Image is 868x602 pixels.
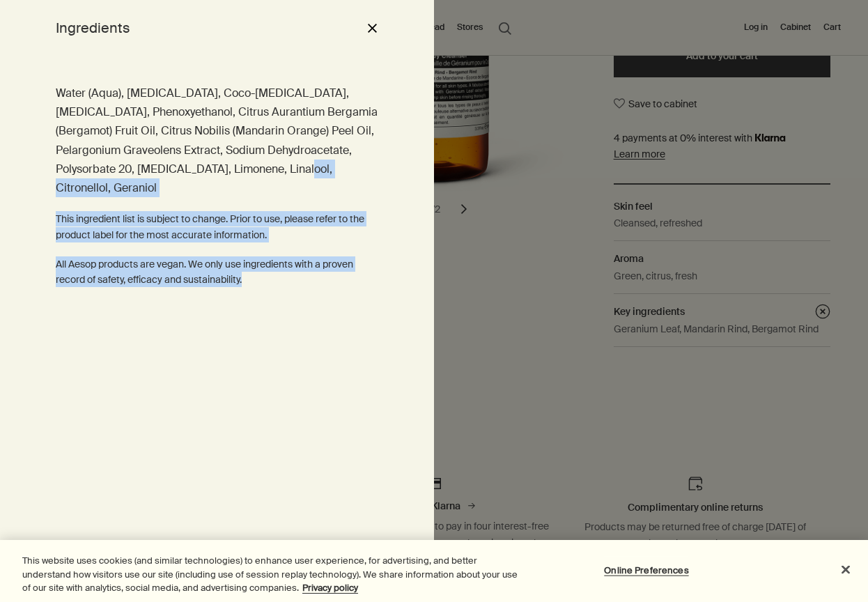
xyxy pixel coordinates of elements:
[56,84,378,197] p: Water (Aqua), [MEDICAL_DATA], Coco-[MEDICAL_DATA], [MEDICAL_DATA], Phenoxyethanol, Citrus Auranti...
[56,211,378,242] p: This ingredient list is subject to change. Prior to use, please refer to the product label for th...
[56,256,378,288] p: All Aesop products are vegan. We only use ingredients with a proven record of safety, efficacy an...
[830,554,861,585] button: Close
[603,556,690,584] button: Online Preferences, Opens the preference center dialog
[302,582,358,594] a: More information about your privacy, opens in a new tab
[56,16,130,40] h2: Ingredients
[22,554,521,595] div: This website uses cookies (and similar technologies) to enhance user experience, for advertising,...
